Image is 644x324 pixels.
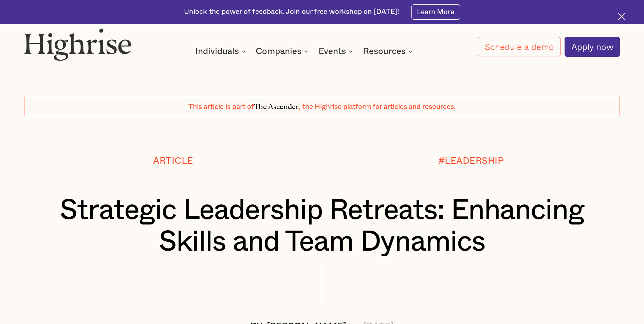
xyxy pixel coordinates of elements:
div: Companies [256,47,310,55]
div: Individuals [195,47,239,55]
span: The Ascender [254,101,299,109]
img: Highrise logo [24,28,132,61]
h1: Strategic Leadership Retreats: Enhancing Skills and Team Dynamics [49,195,595,258]
div: Companies [256,47,301,55]
div: Unlock the power of feedback. Join our free workshop on [DATE]! [184,7,399,17]
span: , the Highrise platform for articles and resources. [299,103,456,110]
div: #LEADERSHIP [438,156,504,166]
a: Schedule a demo [478,37,560,56]
a: Apply now [565,37,620,57]
div: Resources [363,47,406,55]
div: Events [318,47,346,55]
img: Cross icon [618,13,626,20]
a: Learn More [411,4,460,20]
div: Individuals [195,47,248,55]
span: This article is part of [188,103,254,110]
div: Resources [363,47,415,55]
div: Article [153,156,193,166]
div: Events [318,47,355,55]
